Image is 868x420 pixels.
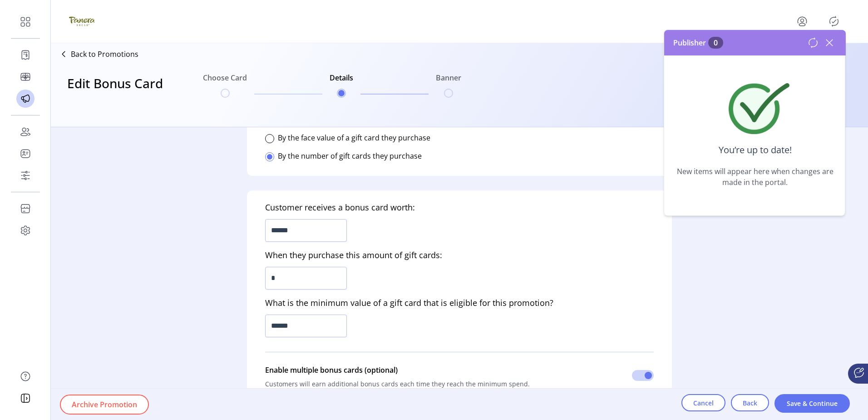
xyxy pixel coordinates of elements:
h5: When they purchase this amount of gift cards: [265,244,442,265]
p: Enable multiple bonus cards (optional) [265,365,530,375]
button: Save & Continue [774,394,850,413]
button: Back [731,394,769,411]
span: Archive Promotion [72,399,137,410]
h6: Details [330,72,353,89]
span: New items will appear here when changes are made in the portal. [670,166,840,188]
h3: Edit Bonus Card [67,74,163,111]
h5: Customer receives a bonus card worth: [265,201,415,217]
label: By the number of gift cards they purchase [278,151,422,161]
span: Cancel [693,398,714,408]
span: Save & Continue [786,399,838,408]
p: Customers will earn additional bonus cards each time they reach the minimum spend. [265,375,530,392]
button: menu [795,14,809,29]
button: Cancel [681,394,725,411]
img: logo [69,9,94,34]
span: Publisher [673,37,723,48]
label: By the face value of a gift card they purchase [278,133,430,143]
p: Back to Promotions [71,49,138,60]
span: 0 [708,37,723,49]
span: You’re up to date! [719,134,792,166]
h5: What is the minimum value of a gift card that is eligible for this promotion? [265,291,553,313]
span: Back [743,398,757,408]
button: Publisher Panel [827,14,841,29]
button: Archive Promotion [60,395,149,415]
